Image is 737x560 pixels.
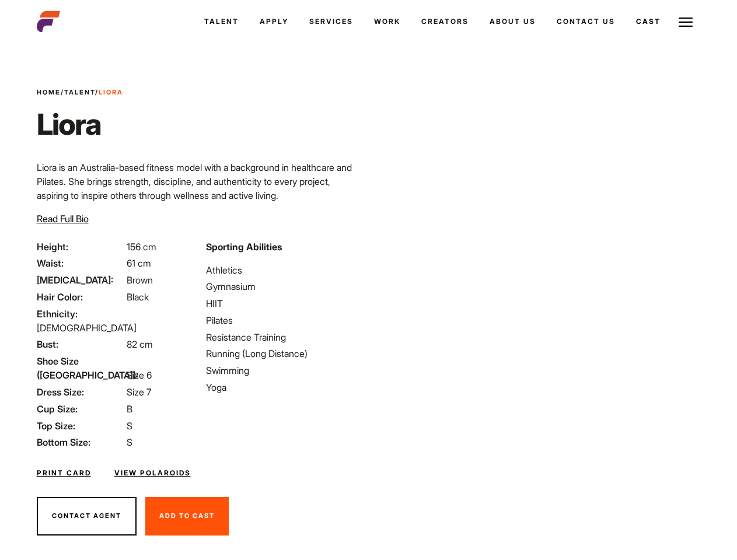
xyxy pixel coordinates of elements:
li: Swimming [206,363,361,377]
li: Pilates [206,313,361,327]
span: 82 cm [127,338,153,350]
span: [DEMOGRAPHIC_DATA] [37,322,137,334]
span: Cup Size: [37,402,124,416]
span: Dress Size: [37,385,124,399]
span: / / [37,87,123,97]
a: Home [37,88,61,96]
li: Resistance Training [206,330,361,344]
a: Apply [249,6,299,37]
span: S [127,436,132,448]
a: Work [364,6,411,37]
a: View Polaroids [114,468,191,478]
a: About Us [479,6,546,37]
span: B [127,403,132,415]
strong: Liora [99,88,123,96]
a: Creators [411,6,479,37]
span: Bottom Size: [37,435,124,449]
a: Talent [194,6,249,37]
a: Print Card [37,468,91,478]
button: Contact Agent [37,497,137,535]
span: Brown [127,274,153,286]
span: Add To Cast [159,512,215,520]
span: Read Full Bio [37,213,89,225]
a: Cast [626,6,671,37]
li: Gymnasium [206,279,361,293]
a: Talent [64,88,95,96]
span: Bust: [37,337,124,351]
li: HIIT [206,296,361,310]
span: Waist: [37,256,124,270]
span: Shoe Size ([GEOGRAPHIC_DATA]): [37,354,124,382]
span: Black [127,291,149,303]
li: Athletics [206,263,361,277]
span: Height: [37,240,124,254]
span: S [127,420,132,432]
span: Top Size: [37,419,124,433]
img: cropped-aefm-brand-fav-22-square.png [37,10,60,33]
button: Add To Cast [145,497,229,535]
li: Running (Long Distance) [206,346,361,360]
span: Size 7 [127,386,151,398]
button: Read Full Bio [37,212,89,226]
a: Contact Us [546,6,626,37]
span: 61 cm [127,257,151,269]
span: Ethnicity: [37,307,124,321]
strong: Sporting Abilities [206,241,282,253]
p: Liora is an Australia-based fitness model with a background in healthcare and Pilates. She brings... [37,160,362,202]
span: Size 6 [127,369,152,381]
img: Burger icon [679,15,693,29]
a: Services [299,6,364,37]
li: Yoga [206,380,361,394]
span: Hair Color: [37,290,124,304]
span: 156 cm [127,241,156,253]
h1: Liora [37,107,123,142]
span: [MEDICAL_DATA]: [37,273,124,287]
